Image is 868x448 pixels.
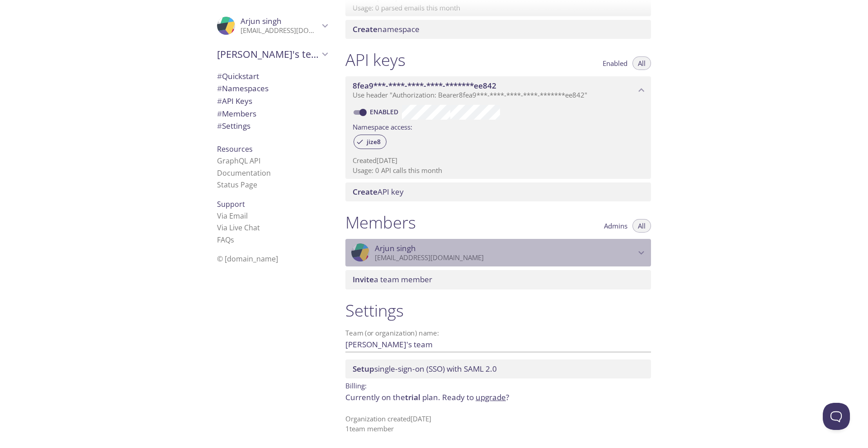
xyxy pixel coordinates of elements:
[345,392,651,403] p: Currently on the plan.
[353,156,644,165] p: Created [DATE]
[345,414,651,434] p: Organization created [DATE] 1 team member
[217,180,257,190] a: Status Page
[345,20,651,39] div: Create namespace
[599,219,633,233] button: Admins
[231,235,234,245] span: s
[217,83,269,93] span: Namespaces
[217,144,253,154] span: Resources
[353,274,432,285] span: a team member
[345,212,416,233] h1: Members
[345,300,651,321] h1: Settings
[353,24,420,34] span: namespace
[345,182,651,201] div: Create API Key
[476,392,506,402] a: upgrade
[210,42,335,66] div: Arjun's team
[210,120,335,132] div: Team Settings
[345,239,651,267] div: Arjun singh
[210,82,335,95] div: Namespaces
[241,26,319,35] p: [EMAIL_ADDRESS][DOMAIN_NAME]
[210,95,335,107] div: API Keys
[442,392,509,402] span: Ready to ?
[353,364,497,374] span: single-sign-on (SSO) with SAML 2.0
[345,50,406,70] h1: API keys
[368,107,402,116] a: Enabled
[217,83,222,93] span: #
[823,403,850,430] iframe: Help Scout Beacon - Open
[217,121,222,131] span: #
[345,270,651,289] div: Invite a team member
[353,24,377,34] span: Create
[217,254,278,264] span: © [DOMAIN_NAME]
[217,211,248,221] a: Via Email
[217,48,319,61] span: [PERSON_NAME]'s team
[217,235,234,245] a: FAQ
[241,16,282,26] span: Arjun singh
[353,120,412,133] label: Namespace access:
[217,223,260,233] a: Via Live Chat
[354,135,387,149] div: jize8
[353,364,374,374] span: Setup
[353,187,404,197] span: API key
[210,11,335,41] div: Arjun singh
[217,71,259,81] span: Quickstart
[217,71,222,81] span: #
[345,359,651,378] div: Setup SSO
[217,199,245,209] span: Support
[210,107,335,120] div: Members
[210,70,335,83] div: Quickstart
[217,121,250,131] span: Settings
[632,219,651,233] button: All
[345,378,651,392] p: Billing:
[217,168,271,178] a: Documentation
[405,392,420,402] span: trial
[375,243,416,253] span: Arjun singh
[353,187,377,197] span: Create
[345,330,439,336] label: Team (or organization) name:
[597,56,633,70] button: Enabled
[375,253,636,262] p: [EMAIL_ADDRESS][DOMAIN_NAME]
[217,96,252,106] span: API Keys
[361,138,386,146] span: jize8
[353,274,374,285] span: Invite
[217,108,256,119] span: Members
[217,108,222,119] span: #
[353,166,644,175] p: Usage: 0 API calls this month
[217,96,222,106] span: #
[217,156,260,166] a: GraphQL API
[632,56,651,70] button: All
